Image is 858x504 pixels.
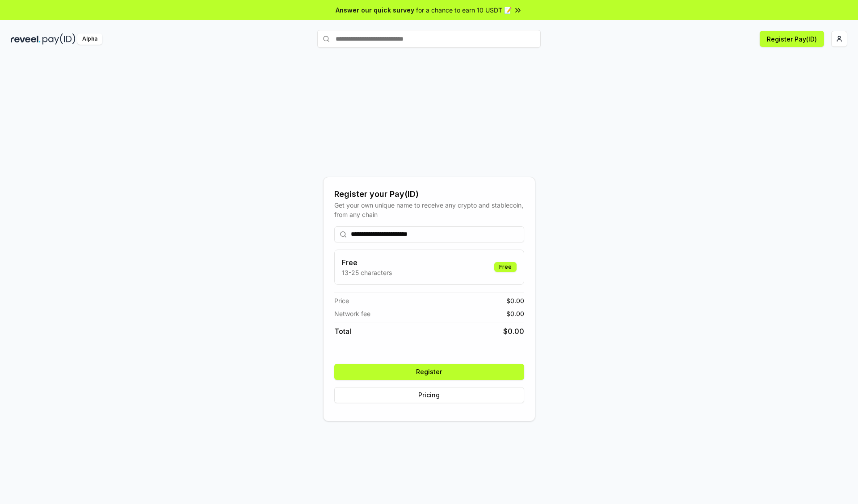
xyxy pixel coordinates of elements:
[494,262,517,272] div: Free
[334,309,370,318] span: Network fee
[334,326,351,337] span: Total
[506,309,524,318] span: $ 0.00
[334,296,349,305] span: Price
[334,364,524,380] button: Register
[334,200,524,219] div: Get your own unique name to receive any crypto and stablecoin, from any chain
[506,296,524,305] span: $ 0.00
[336,5,414,15] span: Answer our quick survey
[503,326,524,337] span: $ 0.00
[334,387,524,403] button: Pricing
[77,33,102,45] div: Alpha
[760,31,824,47] button: Register Pay(ID)
[11,33,41,45] img: reveel_dark
[416,5,512,15] span: for a chance to earn 10 USDT 📝
[342,257,392,268] h3: Free
[342,268,392,277] p: 13-25 characters
[42,33,76,45] img: pay_id
[334,188,524,200] div: Register your Pay(ID)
